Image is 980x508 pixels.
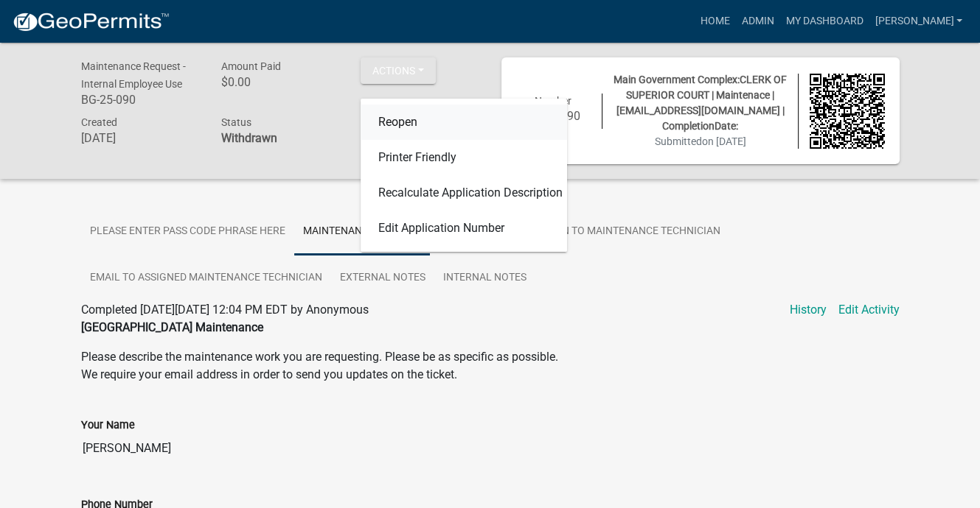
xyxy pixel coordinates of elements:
span: Created [81,116,117,128]
span: Submitted on [DATE] [655,135,746,147]
a: Please Enter Pass Code Phrase Here [81,208,294,255]
a: Recalculate Application Description [361,175,567,211]
strong: Withdrawn [220,131,277,145]
a: Reopen [361,105,567,140]
span: Maintenance Request - Internal Employee Use [81,60,186,90]
p: Please describe the maintenance work you are requesting. Please be as specific as possible. We re... [81,348,900,384]
a: [PERSON_NAME] [869,7,968,35]
div: Actions [361,99,567,252]
a: Internal Notes [434,255,535,302]
label: Your Name [81,420,135,431]
h6: [DATE] [81,131,199,145]
a: External Notes [331,255,434,302]
span: Amount Paid [220,60,280,72]
a: Maintenance Request [294,208,430,255]
span: Status [220,116,251,128]
a: Printer Friendly [361,140,567,175]
button: Actions [361,57,436,84]
a: Edit Application Number [361,211,567,246]
span: Main Government Complex:CLERK OF SUPERIOR COURT | Maintenace | [EMAIL_ADDRESS][DOMAIN_NAME] | Com... [614,74,787,132]
span: Number [535,95,571,107]
h6: $0.00 [220,75,338,89]
a: Edit Activity [838,301,900,319]
strong: [GEOGRAPHIC_DATA] Maintenance [81,320,263,334]
img: QR code [810,74,885,149]
a: History [790,301,827,319]
a: Email to Assigned Maintenance Technician [81,255,331,302]
a: Assign to Maintenance Technician [524,208,729,255]
a: Home [694,7,735,35]
a: My Dashboard [779,7,869,35]
h6: BG-25-090 [81,93,199,107]
a: Admin [735,7,779,35]
span: Completed [DATE][DATE] 12:04 PM EDT by Anonymous [81,303,369,317]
